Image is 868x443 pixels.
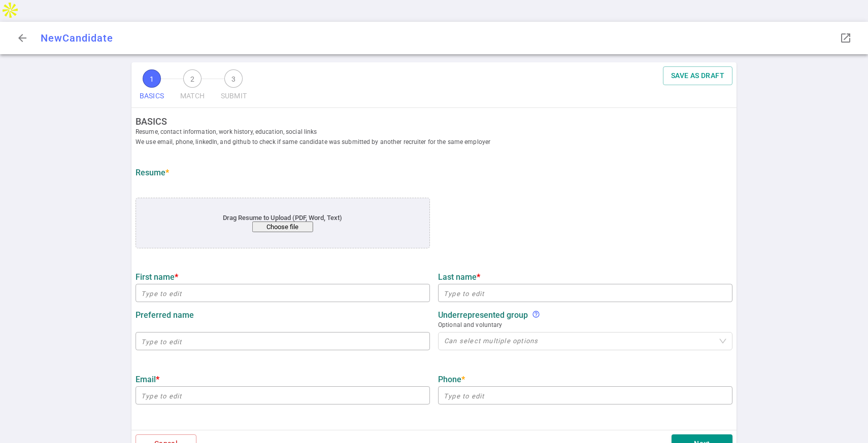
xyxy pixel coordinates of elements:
input: Type to edit [136,333,430,349]
strong: BASICS [136,116,741,127]
button: Open LinkedIn as a popup [836,28,856,48]
span: launch [840,32,852,44]
span: 3 [224,69,243,88]
span: BASICS [140,88,164,104]
span: Optional and voluntary [438,320,732,330]
strong: Underrepresented Group [438,310,528,320]
span: 2 [183,69,202,88]
label: Phone [438,375,732,384]
div: application/pdf, application/msword, .pdf, .doc, .docx, .txt [136,198,430,248]
label: First name [136,272,430,282]
button: 3SUBMIT [217,66,251,107]
strong: Preferred name [136,310,194,320]
span: New Candidate [41,32,113,44]
strong: GitHub [438,429,462,439]
input: Type to edit [136,285,430,301]
label: Email [136,375,430,384]
input: Type to edit [438,285,732,301]
span: arrow_back [16,32,28,44]
input: Type to edit [136,387,430,403]
strong: LinkedIn [136,429,170,439]
button: Choose file [252,221,313,232]
strong: Resume [136,168,169,177]
span: SUBMIT [221,88,247,104]
button: 1BASICS [136,66,168,107]
button: Go back [12,28,32,48]
label: Last name [438,272,732,282]
div: Drag Resume to Upload (PDF, Word, Text) [165,214,400,232]
button: SAVE AS DRAFT [663,66,732,85]
input: Type to edit [438,387,732,403]
span: Resume, contact information, work history, education, social links We use email, phone, linkedIn,... [136,127,741,147]
i: help_outline [532,310,540,318]
button: 2MATCH [176,66,209,107]
div: We support diversity and inclusion to create equitable futures and prohibit discrimination and ha... [532,310,540,320]
span: MATCH [180,88,205,104]
span: 1 [143,69,161,88]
